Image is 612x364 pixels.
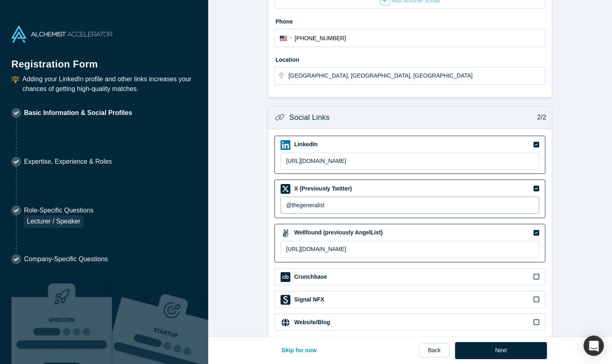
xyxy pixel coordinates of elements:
p: Expertise, Experience & Roles [24,157,112,167]
label: Wellfound (previously AngelList) [293,228,383,237]
h1: Registration Form [11,48,197,71]
button: Next [455,342,547,359]
img: Website/Blog icon [281,318,290,327]
div: Wellfound (previously AngelList) iconWellfound (previously AngelList) [274,224,545,262]
div: LinkedIn iconLinkedIn [274,136,545,174]
p: 2/2 [533,113,547,122]
label: Signal NFX [293,295,324,304]
label: LinkedIn [293,140,318,149]
p: Company-Specific Questions [24,254,108,264]
img: Crunchbase icon [281,272,290,282]
label: X (Previously Twitter) [293,184,352,193]
img: Wellfound (previously AngelList) icon [281,228,290,238]
input: Enter a location [288,67,544,84]
h3: Social Links [289,112,329,123]
p: Basic Information & Social Profiles [24,108,132,118]
label: Phone [274,15,545,26]
a: Back [419,343,449,357]
p: Adding your LinkedIn profile and other links increases your chances of getting high-quality matches. [22,74,197,94]
img: LinkedIn icon [281,140,290,150]
img: Signal NFX icon [281,295,290,305]
img: Alchemist Accelerator Logo [11,26,112,43]
img: X (Previously Twitter) icon [281,184,290,194]
div: X (Previously Twitter) iconX (Previously Twitter) [274,180,545,218]
label: Location [274,53,545,64]
div: Website/Blog iconWebsite/Blog [274,314,545,331]
label: Crunchbase [293,273,327,281]
button: Skip for now [273,342,325,359]
div: Crunchbase iconCrunchbase [274,268,545,285]
p: Role-Specific Questions [24,206,94,215]
div: Lecturer / Speaker [24,215,83,228]
label: Website/Blog [293,318,330,327]
div: Signal NFX iconSignal NFX [274,291,545,308]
